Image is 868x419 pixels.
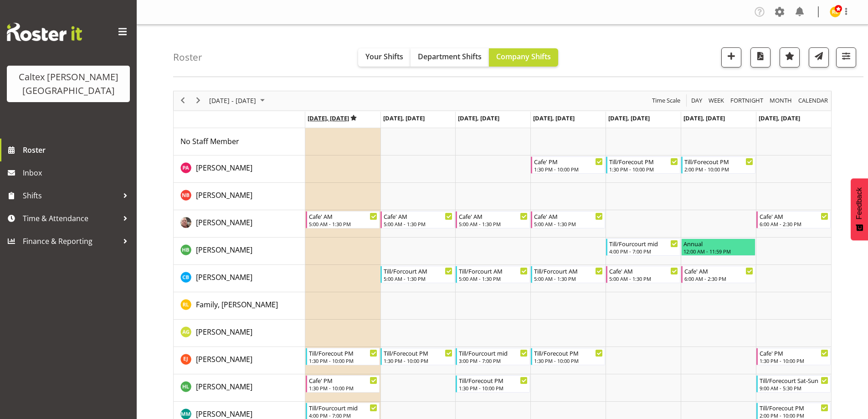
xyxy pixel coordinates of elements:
div: 5:00 AM - 1:30 PM [384,220,452,228]
div: 6:00 AM - 2:30 PM [760,220,828,228]
div: 5:00 AM - 1:30 PM [609,275,678,282]
button: Next [192,95,205,106]
span: [PERSON_NAME] [196,163,252,173]
div: Johns, Erin"s event - Cafe' PM Begin From Sunday, October 5, 2025 at 1:30:00 PM GMT+13:00 Ends At... [756,348,831,365]
span: No Staff Member [180,136,239,146]
div: 2:00 PM - 10:00 PM [760,412,828,419]
div: Bullock, Christopher"s event - Till/Forcourt AM Begin From Wednesday, October 1, 2025 at 5:00:00 ... [456,266,530,283]
div: Lewis, Hayden"s event - Till/Forecourt Sat-Sun Begin From Sunday, October 5, 2025 at 9:00:00 AM G... [756,375,831,393]
div: Broome, Heath"s event - Annual Begin From Saturday, October 4, 2025 at 12:00:00 AM GMT+13:00 Ends... [681,238,755,256]
div: Cafe' AM [534,212,603,221]
div: Till/Fourcourt mid [309,403,378,412]
div: 5:00 AM - 1:30 PM [384,275,452,282]
div: Bullock, Christopher"s event - Cafe' AM Begin From Saturday, October 4, 2025 at 6:00:00 AM GMT+13... [681,266,755,283]
span: Shifts [23,189,118,202]
td: Grant, Adam resource [174,320,305,347]
td: Broome, Heath resource [174,238,305,265]
span: [PERSON_NAME] [196,382,252,392]
div: 5:00 AM - 1:30 PM [459,220,528,228]
span: [PERSON_NAME] [196,190,252,200]
a: [PERSON_NAME] [196,190,252,201]
div: 1:30 PM - 10:00 PM [309,357,378,364]
div: Lewis, Hayden"s event - Till/Forecout PM Begin From Wednesday, October 1, 2025 at 1:30:00 PM GMT+... [456,375,530,393]
span: [PERSON_NAME] [196,327,252,337]
div: Till/Forecout PM [459,376,528,385]
button: Previous [177,95,189,106]
div: Till/Forcourt AM [384,266,452,275]
a: [PERSON_NAME] [196,217,252,228]
span: [DATE], [DATE] [383,114,425,122]
td: Braxton, Jeanette resource [174,210,305,238]
div: Braxton, Jeanette"s event - Cafe' AM Begin From Sunday, October 5, 2025 at 6:00:00 AM GMT+13:00 E... [756,211,831,228]
div: Cafe' PM [309,376,378,385]
span: Inbox [23,166,132,180]
button: Timeline Month [768,95,794,106]
span: Fortnight [729,95,764,106]
span: Department Shifts [418,52,482,62]
div: Braxton, Jeanette"s event - Cafe' AM Begin From Monday, September 29, 2025 at 5:00:00 AM GMT+13:0... [306,211,380,228]
img: reece-lewis10949.jpg [830,6,841,17]
div: Johns, Erin"s event - Till/Forecout PM Begin From Monday, September 29, 2025 at 1:30:00 PM GMT+13... [306,348,380,365]
img: Rosterit website logo [7,23,82,41]
div: Till/Forecout PM [309,348,378,357]
div: Braxton, Jeanette"s event - Cafe' AM Begin From Tuesday, September 30, 2025 at 5:00:00 AM GMT+13:... [380,211,455,228]
button: Timeline Week [707,95,726,106]
div: Cafe' AM [459,212,528,221]
div: Till/Forecourt Sat-Sun [760,376,828,385]
div: Bullock, Christopher"s event - Till/Forcourt AM Begin From Thursday, October 2, 2025 at 5:00:00 A... [531,266,605,283]
button: Download a PDF of the roster according to the set date range. [750,47,770,67]
div: Cafe' AM [609,266,678,275]
a: [PERSON_NAME] [196,326,252,337]
a: Family, [PERSON_NAME] [196,299,278,310]
td: Atherton, Peter resource [174,155,305,183]
button: Company Shifts [489,48,558,67]
div: 1:30 PM - 10:00 PM [534,357,603,364]
div: Atherton, Peter"s event - Cafe' PM Begin From Thursday, October 2, 2025 at 1:30:00 PM GMT+13:00 E... [531,156,605,174]
button: Fortnight [729,95,765,106]
span: Your Shifts [365,52,403,62]
div: 2:00 PM - 10:00 PM [684,166,753,173]
div: 3:00 PM - 7:00 PM [459,357,528,364]
span: Roster [23,143,132,157]
button: Filter Shifts [836,47,856,67]
button: Feedback - Show survey [851,178,868,240]
a: [PERSON_NAME] [196,272,252,283]
span: [DATE], [DATE] [458,114,499,122]
span: Company Shifts [496,52,551,62]
div: 5:00 AM - 1:30 PM [534,220,603,228]
div: Till/Forecout PM [534,348,603,357]
td: Family, Lewis resource [174,292,305,320]
div: 5:00 AM - 1:30 PM [459,275,528,282]
td: Bullock, Christopher resource [174,265,305,292]
div: Atherton, Peter"s event - Till/Forecout PM Begin From Friday, October 3, 2025 at 1:30:00 PM GMT+1... [606,156,680,174]
span: Feedback [855,187,863,219]
span: Family, [PERSON_NAME] [196,300,278,310]
a: [PERSON_NAME] [196,354,252,365]
td: Berkely, Noah resource [174,183,305,210]
div: Till/Forecout PM [609,157,678,166]
span: [DATE], [DATE] [533,114,575,122]
div: Bullock, Christopher"s event - Cafe' AM Begin From Friday, October 3, 2025 at 5:00:00 AM GMT+13:0... [606,266,680,283]
div: Till/Forcourt AM [534,266,603,275]
div: 1:30 PM - 10:00 PM [534,166,603,173]
div: Cafe' PM [760,348,828,357]
div: 12:00 AM - 11:59 PM [683,248,753,255]
div: Caltex [PERSON_NAME][GEOGRAPHIC_DATA] [16,70,121,98]
div: Lewis, Hayden"s event - Cafe' PM Begin From Monday, September 29, 2025 at 1:30:00 PM GMT+13:00 En... [306,375,380,393]
div: 1:30 PM - 10:00 PM [609,166,678,173]
span: Time Scale [651,95,681,106]
span: calendar [797,95,829,106]
div: Sep 29 - Oct 05, 2025 [206,91,270,110]
div: 6:00 AM - 2:30 PM [684,275,753,282]
div: Braxton, Jeanette"s event - Cafe' AM Begin From Thursday, October 2, 2025 at 5:00:00 AM GMT+13:00... [531,211,605,228]
div: 5:00 AM - 1:30 PM [534,275,603,282]
a: [PERSON_NAME] [196,162,252,173]
div: Braxton, Jeanette"s event - Cafe' AM Begin From Wednesday, October 1, 2025 at 5:00:00 AM GMT+13:0... [456,211,530,228]
div: Johns, Erin"s event - Till/Forecout PM Begin From Tuesday, September 30, 2025 at 1:30:00 PM GMT+1... [380,348,455,365]
span: [DATE], [DATE] [683,114,725,122]
div: Annual [683,239,753,248]
div: Broome, Heath"s event - Till/Fourcourt mid Begin From Friday, October 3, 2025 at 4:00:00 PM GMT+1... [606,238,680,256]
a: [PERSON_NAME] [196,381,252,392]
button: Timeline Day [690,95,704,106]
div: 1:30 PM - 10:00 PM [384,357,452,364]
